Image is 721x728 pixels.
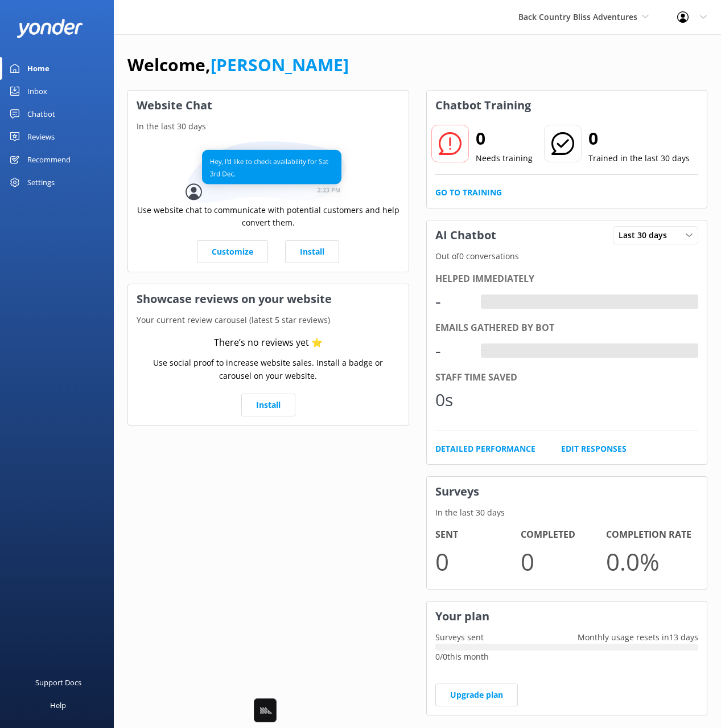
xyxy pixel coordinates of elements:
div: Staff time saved [435,370,699,385]
a: Install [285,240,339,263]
a: Edit Responses [561,443,627,455]
p: Monthly usage resets in 13 days [569,631,707,644]
p: 0 [435,542,521,580]
a: Install [241,394,295,416]
p: Use social proof to increase website sales. Install a badge or carousel on your website. [137,357,400,382]
a: Detailed Performance [435,443,535,455]
p: Your current review carousel (latest 5 star reviews) [128,314,409,326]
p: Surveys sent [427,631,492,644]
div: Emails gathered by bot [435,321,699,336]
p: Trained in the last 30 days [588,152,690,165]
div: Recommend [27,148,71,171]
h3: AI Chatbot [427,220,505,250]
div: - [481,343,489,358]
p: In the last 30 days [128,120,409,133]
p: Needs training [476,152,533,165]
div: Help [50,694,66,717]
a: Customize [197,240,268,263]
div: Settings [27,171,55,194]
h4: Sent [435,527,521,542]
h3: Chatbot Training [427,91,539,120]
div: Inbox [27,80,47,103]
img: conversation... [186,141,351,203]
h1: Welcome, [127,51,349,79]
div: Helped immediately [435,272,699,287]
a: Upgrade plan [435,684,518,706]
h3: Surveys [427,477,707,506]
p: 0 / 0 this month [435,651,699,663]
h3: Website Chat [128,91,409,120]
div: There’s no reviews yet ⭐ [214,336,323,350]
img: yonder-white-logo.png [17,19,83,38]
div: Home [27,57,50,80]
div: 0s [435,386,469,414]
h3: Showcase reviews on your website [128,284,409,314]
a: Go to Training [435,186,502,199]
p: Out of 0 conversations [427,250,707,263]
div: Reviews [27,125,55,148]
div: Support Docs [35,671,81,694]
p: In the last 30 days [427,506,707,519]
h4: Completed [521,527,606,542]
div: Chatbot [27,103,55,125]
h2: 0 [588,125,690,152]
span: Last 30 days [619,229,674,242]
div: - [435,288,469,315]
p: 0 [521,542,606,580]
span: Back Country Bliss Adventures [518,11,637,22]
div: - [481,295,489,309]
p: 0.0 % [606,542,691,580]
h2: 0 [476,125,533,152]
h3: Your plan [427,602,707,631]
h4: Completion Rate [606,527,691,542]
p: Use website chat to communicate with potential customers and help convert them. [137,204,400,230]
div: - [435,337,469,365]
a: [PERSON_NAME] [211,53,349,76]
